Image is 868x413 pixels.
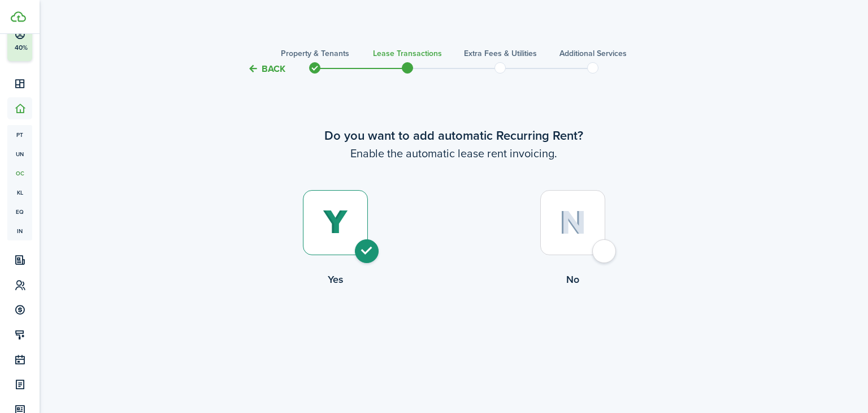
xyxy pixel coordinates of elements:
a: oc [7,164,32,183]
a: un [7,144,32,164]
control-radio-card-title: No [454,272,691,287]
img: TenantCloud [11,11,26,22]
p: 40% [14,43,28,53]
h3: Additional Services [559,48,627,59]
a: in [7,221,32,240]
button: Back [248,63,285,75]
img: Yes (selected) [323,210,348,235]
a: eq [7,202,32,221]
img: No [559,210,586,235]
h3: Extra fees & Utilities [464,48,537,59]
h3: Lease Transactions [373,48,442,59]
h3: Property & Tenants [281,48,349,59]
control-radio-card-title: Yes [216,272,454,287]
button: 40% [7,20,101,61]
wizard-step-header-description: Enable the automatic lease rent invoicing. [216,145,691,162]
a: kl [7,183,32,202]
wizard-step-header-title: Do you want to add automatic Recurring Rent? [216,126,691,145]
a: pt [7,125,32,144]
